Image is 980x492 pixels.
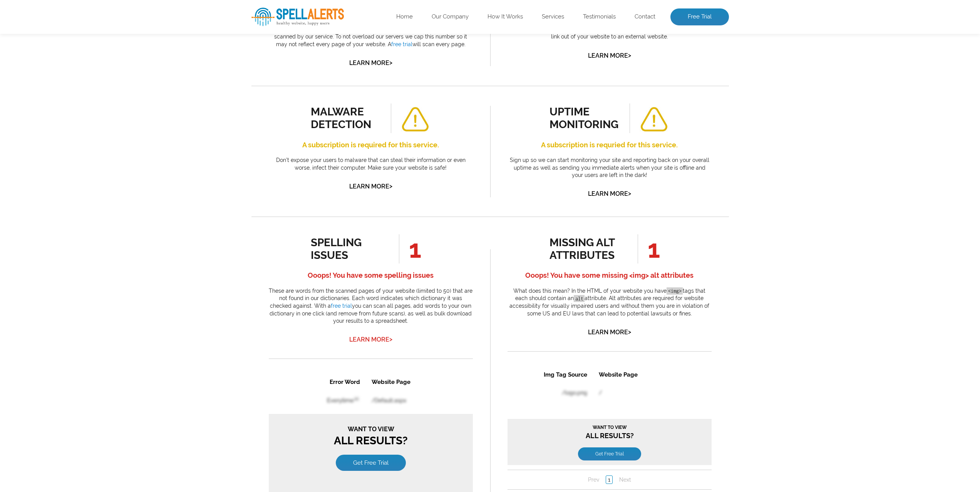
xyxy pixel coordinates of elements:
p: Don’t expose your users to malware that can steal their information or even worse, infect their c... [269,157,473,172]
th: Error Word [20,1,97,18]
div: missing alt attributes [549,236,619,262]
p: Pages scanned are the total number of pages within your website that were scanned by our service.... [269,26,473,48]
span: Want to view [4,53,200,60]
div: malware detection [311,105,380,131]
a: 1 [98,110,105,119]
code: alt [574,295,585,302]
span: > [389,57,392,68]
span: > [628,50,631,61]
span: > [389,334,392,345]
h4: A subscription is required for this service. [269,139,473,151]
a: 1 [98,148,105,157]
a: Learn More> [588,190,631,197]
h3: All Results? [4,53,200,75]
a: Learn More> [349,336,392,343]
p: These are words from the scanned pages of your website (limited to 50) that are not found in our ... [269,287,473,325]
a: Our Company [432,13,469,21]
div: uptime monitoring [549,105,619,131]
a: Free Trial [670,8,729,25]
img: SpellAlerts [251,8,344,26]
span: > [389,181,392,192]
a: Learn More> [588,329,631,336]
span: Want to view [4,60,200,65]
img: alert [640,107,668,132]
a: Testimonials [583,13,616,21]
th: Website Page [86,1,163,18]
a: free trial [331,303,352,309]
a: Learn More> [349,183,392,190]
a: Home [396,13,413,21]
a: How It Works [487,13,523,21]
a: Learn More> [349,59,392,67]
a: Contact [635,13,655,21]
span: > [628,327,631,337]
span: > [628,188,631,199]
span: 1 [638,234,660,264]
a: free trial [391,41,412,47]
code: <img> [667,287,683,295]
span: 1 [399,234,421,264]
a: Learn More> [588,52,631,59]
th: Img Tag Source [1,1,85,18]
p: What does this mean? In the HTML of your website you have tags that each should contain an attrib... [508,287,712,317]
img: alert [401,107,429,132]
h4: Ooops! You have some spelling issues [269,269,473,282]
h3: All Results? [4,60,200,75]
div: spelling issues [311,236,380,262]
h4: A subscription is requried for this service. [508,139,712,151]
th: Website Page [97,1,184,18]
a: Get Free Trial [70,82,134,95]
a: Get Free Trial [67,82,137,98]
h4: Ooops! You have some missing <img> alt attributes [508,269,712,282]
a: Services [542,13,564,21]
p: Sign up so we can start monitoring your site and reporting back on your overall uptime as well as... [508,157,712,179]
